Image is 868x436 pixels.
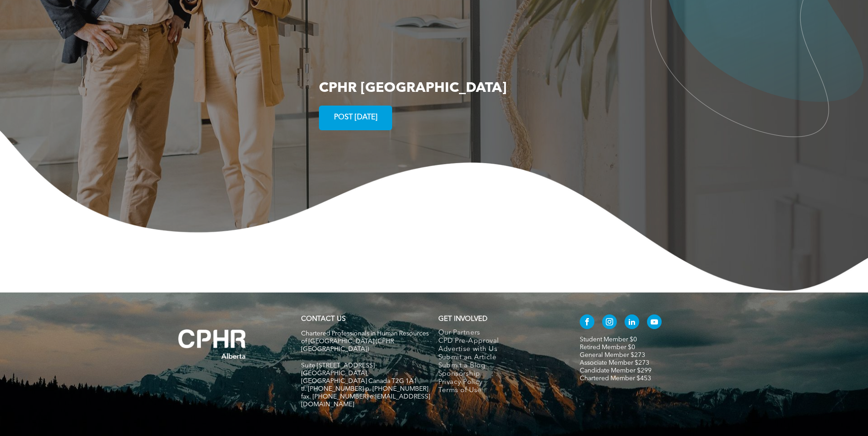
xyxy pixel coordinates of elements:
[438,362,561,370] a: Submit a Blog
[580,344,635,351] a: Retired Member $0
[438,346,561,354] a: Advertise with Us
[438,337,561,346] a: CPD Pre-Approval
[580,360,649,366] a: Associate Member $273
[580,375,651,382] a: Chartered Member $453
[160,311,265,378] img: A white background with a few lines on it
[602,314,617,331] a: instagram
[438,378,561,387] a: Privacy Policy
[580,336,637,343] a: Student Member $0
[438,354,561,362] a: Submit an Article
[301,330,429,352] span: Chartered Professionals in Human Resources of [GEOGRAPHIC_DATA] (CPHR [GEOGRAPHIC_DATA])
[580,314,594,331] a: facebook
[438,387,561,395] a: Terms of Use
[625,314,639,331] a: linkedin
[580,352,645,358] a: General Member $273
[301,362,375,369] span: Suite [STREET_ADDRESS]
[580,367,652,374] a: Candidate Member $299
[319,81,507,95] span: CPHR [GEOGRAPHIC_DATA]
[301,386,428,392] span: tf. [PHONE_NUMBER] p. [PHONE_NUMBER]
[331,109,381,127] span: POST [DATE]
[438,329,561,337] a: Our Partners
[438,316,487,323] span: GET INVOLVED
[647,314,662,331] a: youtube
[319,106,392,130] a: POST [DATE]
[301,393,430,408] span: fax. [PHONE_NUMBER] e:[EMAIL_ADDRESS][DOMAIN_NAME]
[301,370,417,384] span: [GEOGRAPHIC_DATA], [GEOGRAPHIC_DATA] Canada T2G 1A1
[301,316,345,323] a: CONTACT US
[438,370,561,378] a: Sponsorship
